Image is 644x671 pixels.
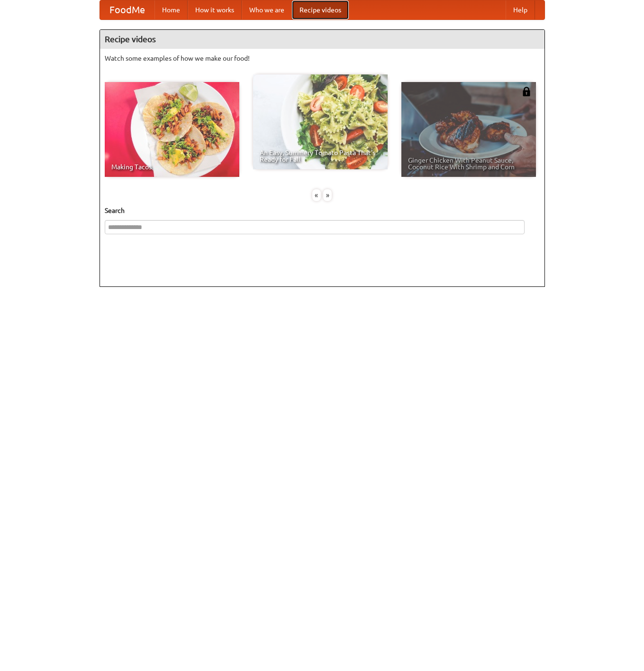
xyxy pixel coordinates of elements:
a: Help [506,0,535,19]
p: Watch some examples of how we make our food! [105,54,540,63]
span: An Easy, Summery Tomato Pasta That's Ready for Fall [260,149,381,163]
img: 483408.png [522,87,531,96]
a: Recipe videos [292,0,349,19]
a: Home [154,0,188,19]
h4: Recipe videos [100,30,544,49]
div: » [323,189,332,201]
a: How it works [188,0,242,19]
div: « [312,189,321,201]
h5: Search [105,206,540,215]
span: Making Tacos [111,164,233,170]
a: Who we are [242,0,292,19]
a: An Easy, Summery Tomato Pasta That's Ready for Fall [253,74,388,169]
a: Making Tacos [105,82,239,177]
a: FoodMe [100,0,154,19]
